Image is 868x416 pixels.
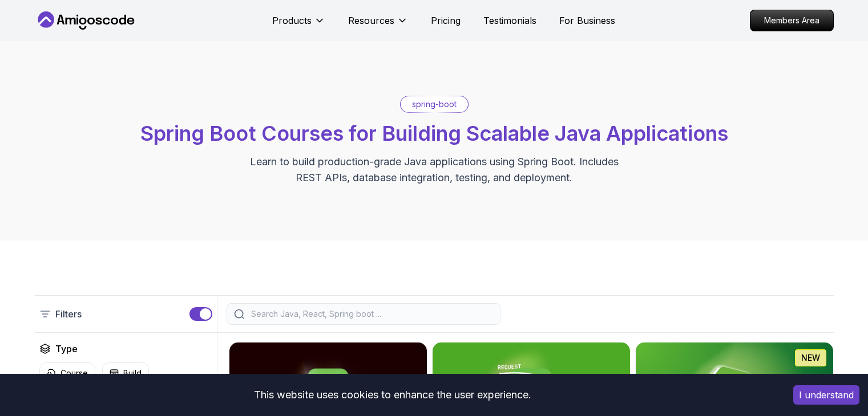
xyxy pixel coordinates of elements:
button: Products [272,14,325,36]
a: Pricing [431,14,461,27]
a: Testimonials [483,14,536,27]
p: Learn to build production-grade Java applications using Spring Boot. Includes REST APIs, database... [243,154,626,186]
p: Products [272,14,312,27]
button: Resources [348,14,408,36]
h2: Type [55,342,78,356]
p: NEW [801,352,820,364]
button: Course [39,362,95,384]
input: Search Java, React, Spring boot ... [249,308,493,320]
button: Accept cookies [793,385,859,405]
a: Members Area [750,10,834,31]
p: Filters [55,307,82,321]
div: This website uses cookies to enhance the user experience. [9,382,776,407]
button: Build [102,362,149,384]
p: Course [60,368,88,379]
a: For Business [559,14,615,27]
p: Resources [348,14,394,27]
span: Spring Boot Courses for Building Scalable Java Applications [140,121,728,146]
p: spring-boot [412,99,457,110]
p: Build [123,368,142,379]
p: Members Area [750,10,833,31]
